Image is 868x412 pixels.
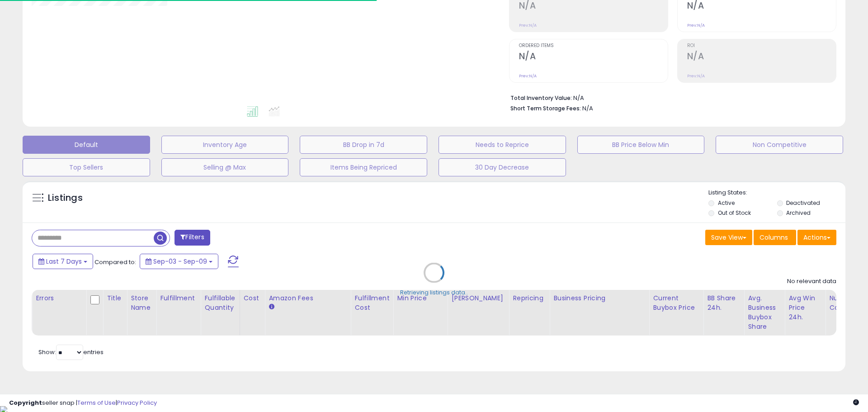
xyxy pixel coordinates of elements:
[519,23,537,28] small: Prev: N/A
[519,51,668,63] h2: N/A
[519,0,668,13] h2: N/A
[519,43,668,48] span: Ordered Items
[687,23,705,28] small: Prev: N/A
[519,73,537,79] small: Prev: N/A
[9,399,157,407] div: seller snap | |
[687,51,836,63] h2: N/A
[687,43,836,48] span: ROI
[300,136,427,154] button: BB Drop in 7d
[716,136,843,154] button: Non Competitive
[687,0,836,13] h2: N/A
[23,158,150,176] button: Top Sellers
[439,136,566,154] button: Needs to Reprice
[77,398,116,407] a: Terms of Use
[510,92,830,103] li: N/A
[117,398,157,407] a: Privacy Policy
[400,289,468,297] div: Retrieving listings data..
[23,136,150,154] button: Default
[510,94,572,102] b: Total Inventory Value:
[687,73,705,79] small: Prev: N/A
[300,158,427,176] button: Items Being Repriced
[9,398,42,407] strong: Copyright
[577,136,705,154] button: BB Price Below Min
[510,104,581,112] b: Short Term Storage Fees:
[161,136,289,154] button: Inventory Age
[582,104,593,113] span: N/A
[439,158,566,176] button: 30 Day Decrease
[161,158,289,176] button: Selling @ Max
